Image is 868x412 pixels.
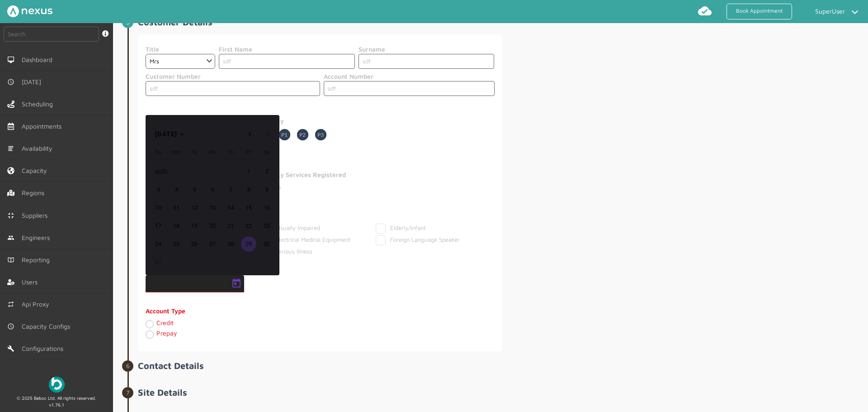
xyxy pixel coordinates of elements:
span: 2 [259,163,275,180]
span: Mo [173,149,180,155]
button: August 11, 2025 [167,199,185,217]
button: August 16, 2025 [258,199,276,217]
span: 18 [168,218,184,234]
span: 13 [204,200,221,216]
button: August 15, 2025 [240,199,258,217]
button: August 30, 2025 [258,235,276,253]
span: 25 [168,236,184,252]
span: 29 [241,236,257,252]
span: 22 [241,218,257,234]
span: [DATE] [155,130,178,138]
button: August 4, 2025 [167,181,185,199]
span: 23 [259,218,275,234]
span: 12 [186,200,203,216]
button: August 14, 2025 [222,199,240,217]
button: August 26, 2025 [185,235,203,253]
button: August 7, 2025 [222,181,240,199]
span: Th [228,149,234,155]
button: August 10, 2025 [149,199,167,217]
span: 10 [150,200,166,216]
button: August 20, 2025 [203,217,222,235]
button: August 25, 2025 [167,235,185,253]
button: August 19, 2025 [185,217,203,235]
span: 14 [222,200,239,216]
button: August 29, 2025 [240,235,258,253]
span: We [209,149,216,155]
button: August 17, 2025 [149,217,167,235]
span: 17 [150,218,166,234]
button: August 13, 2025 [203,199,222,217]
td: AUG [149,163,240,181]
span: 20 [204,218,221,234]
span: 28 [222,236,239,252]
span: 9 [259,182,275,198]
span: 5 [186,182,203,198]
span: 8 [241,182,257,198]
button: August 23, 2025 [258,217,276,235]
span: 27 [204,236,221,252]
span: 16 [259,200,275,216]
span: 21 [222,218,239,234]
span: 15 [241,200,257,216]
span: 19 [186,218,203,234]
button: August 21, 2025 [222,217,240,235]
span: 31 [150,254,166,270]
span: Su [156,149,161,155]
button: August 2, 2025 [258,163,276,181]
button: August 9, 2025 [258,181,276,199]
span: Tu [192,149,197,155]
span: Fr [246,149,251,155]
span: 30 [259,236,275,252]
button: August 5, 2025 [185,181,203,199]
button: August 22, 2025 [240,217,258,235]
button: August 27, 2025 [203,235,222,253]
button: August 28, 2025 [222,235,240,253]
button: August 31, 2025 [149,253,167,271]
button: August 1, 2025 [240,163,258,181]
button: August 12, 2025 [185,199,203,217]
button: August 18, 2025 [167,217,185,235]
span: 7 [222,182,239,198]
button: August 8, 2025 [240,181,258,199]
span: 24 [150,236,166,252]
span: 1 [241,163,257,180]
button: Previous month [241,125,259,143]
span: 26 [186,236,203,252]
span: 3 [150,182,166,198]
button: Choose month and year [151,126,188,142]
span: 6 [204,182,221,198]
span: 4 [168,182,184,198]
button: August 6, 2025 [203,181,222,199]
span: 11 [168,200,184,216]
button: August 3, 2025 [149,181,167,199]
button: August 24, 2025 [149,235,167,253]
span: Sa [264,149,270,155]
